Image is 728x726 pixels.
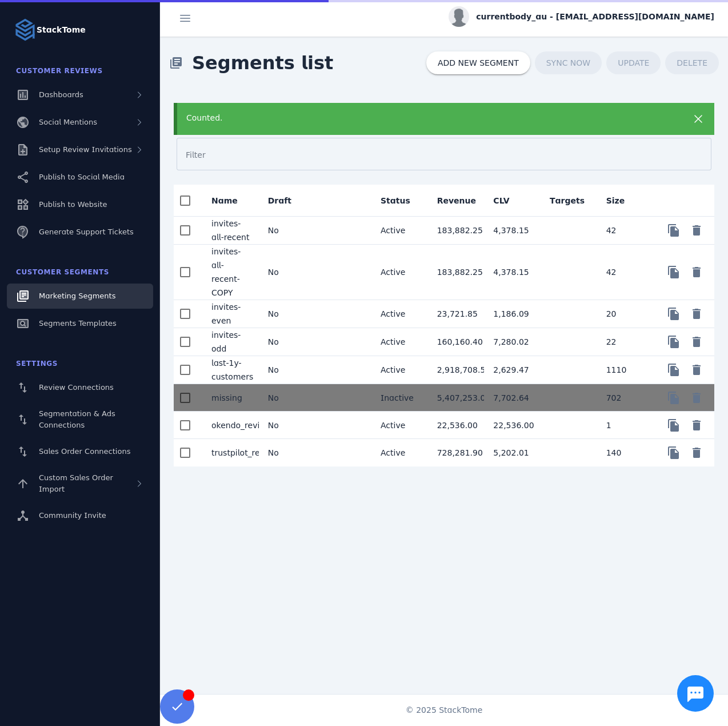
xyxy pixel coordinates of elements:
[662,219,685,242] button: Copy
[7,220,153,245] a: Generate Support Tickets
[39,319,117,328] span: Segments Templates
[428,328,485,356] mat-cell: 160,160.40
[202,245,259,300] mat-cell: invites-all-recent-COPY
[597,412,654,439] mat-cell: 1
[14,18,37,41] img: Logo image
[211,195,238,206] div: Name
[371,412,428,439] mat-cell: Active
[449,6,714,27] button: currentbody_au - [EMAIL_ADDRESS][DOMAIN_NAME]
[16,67,103,75] span: Customer Reviews
[259,300,315,328] mat-cell: No
[183,40,342,86] span: Segments list
[484,300,541,328] mat-cell: 1,186.09
[428,356,485,384] mat-cell: 2,918,708.50
[428,439,485,466] mat-cell: 728,281.90
[7,311,153,336] a: Segments Templates
[39,90,83,99] span: Dashboards
[37,24,86,36] strong: StackTome
[259,217,315,245] mat-cell: No
[597,356,654,384] mat-cell: 1110
[484,439,541,466] mat-cell: 5,202.01
[39,118,97,126] span: Social Mentions
[428,412,485,439] mat-cell: 22,536.00
[606,195,625,206] div: Size
[202,384,259,412] mat-cell: missing
[259,328,315,356] mat-cell: No
[202,328,259,356] mat-cell: invites-odd
[662,330,685,353] button: Copy
[371,245,428,300] mat-cell: Active
[484,384,541,412] mat-cell: 7,702.64
[597,328,654,356] mat-cell: 22
[484,328,541,356] mat-cell: 7,280.02
[202,439,259,466] mat-cell: trustpilot_reviewers
[685,414,708,437] button: Delete
[259,384,315,412] mat-cell: No
[39,383,114,392] span: Review Connections
[16,268,109,276] span: Customer Segments
[39,145,132,154] span: Setup Review Invitations
[428,300,485,328] mat-cell: 23,721.85
[16,360,58,368] span: Settings
[406,704,483,716] span: © 2025 StackTome
[268,195,302,206] div: Draft
[7,439,153,464] a: Sales Order Connections
[7,503,153,528] a: Community Invite
[39,447,130,456] span: Sales Order Connections
[371,439,428,466] mat-cell: Active
[39,292,115,300] span: Marketing Segments
[202,300,259,328] mat-cell: invites-even
[202,217,259,245] mat-cell: invites-all-recent
[484,217,541,245] mat-cell: 4,378.15
[169,56,183,70] mat-icon: library_books
[371,300,428,328] mat-cell: Active
[39,473,113,493] span: Custom Sales Order Import
[662,414,685,437] button: Copy
[476,11,714,23] span: currentbody_au - [EMAIL_ADDRESS][DOMAIN_NAME]
[437,195,476,206] div: Revenue
[685,261,708,284] button: Delete
[381,195,410,206] div: Status
[685,386,708,409] button: Delete
[211,195,248,206] div: Name
[493,195,509,206] div: CLV
[202,356,259,384] mat-cell: last-1y-customers
[662,358,685,381] button: Copy
[438,59,519,67] span: ADD NEW SEGMENT
[685,358,708,381] button: Delete
[484,245,541,300] mat-cell: 4,378.15
[39,200,107,209] span: Publish to Website
[7,165,153,190] a: Publish to Social Media
[484,356,541,384] mat-cell: 2,629.47
[597,217,654,245] mat-cell: 42
[597,245,654,300] mat-cell: 42
[371,217,428,245] mat-cell: Active
[685,302,708,325] button: Delete
[7,402,153,437] a: Segmentation & Ads Connections
[662,261,685,284] button: Copy
[597,384,654,412] mat-cell: 702
[39,409,115,429] span: Segmentation & Ads Connections
[39,173,125,181] span: Publish to Social Media
[7,284,153,309] a: Marketing Segments
[426,51,530,74] button: ADD NEW SEGMENT
[371,356,428,384] mat-cell: Active
[493,195,519,206] div: CLV
[662,302,685,325] button: Copy
[437,195,486,206] div: Revenue
[371,384,428,412] mat-cell: Inactive
[662,386,685,409] button: Copy
[597,300,654,328] mat-cell: 20
[259,412,315,439] mat-cell: No
[381,195,421,206] div: Status
[259,356,315,384] mat-cell: No
[428,217,485,245] mat-cell: 183,882.25
[371,328,428,356] mat-cell: Active
[685,330,708,353] button: Delete
[39,228,134,236] span: Generate Support Tickets
[662,441,685,464] button: Copy
[259,245,315,300] mat-cell: No
[39,511,106,520] span: Community Invite
[7,192,153,217] a: Publish to Website
[428,245,485,300] mat-cell: 183,882.25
